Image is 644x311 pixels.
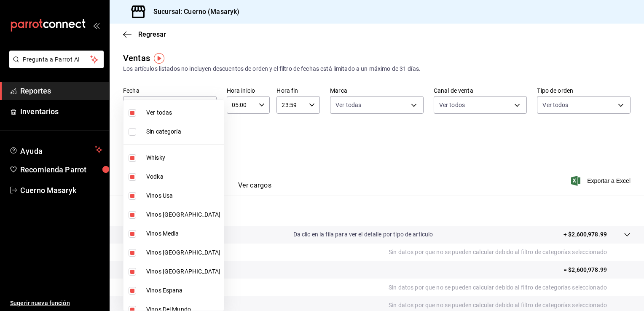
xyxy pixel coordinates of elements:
[146,191,220,200] span: Vinos Usa
[146,229,220,238] span: Vinos Media
[146,108,220,117] span: Ver todas
[146,153,220,162] span: Whisky
[146,210,220,219] span: Vinos [GEOGRAPHIC_DATA]
[146,267,220,276] span: Vinos [GEOGRAPHIC_DATA]
[146,127,220,136] span: Sin categoría
[154,53,164,64] img: Tooltip marker
[146,172,220,181] span: Vodka
[146,286,220,295] span: Vinos Espana
[146,248,220,257] span: Vinos [GEOGRAPHIC_DATA]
